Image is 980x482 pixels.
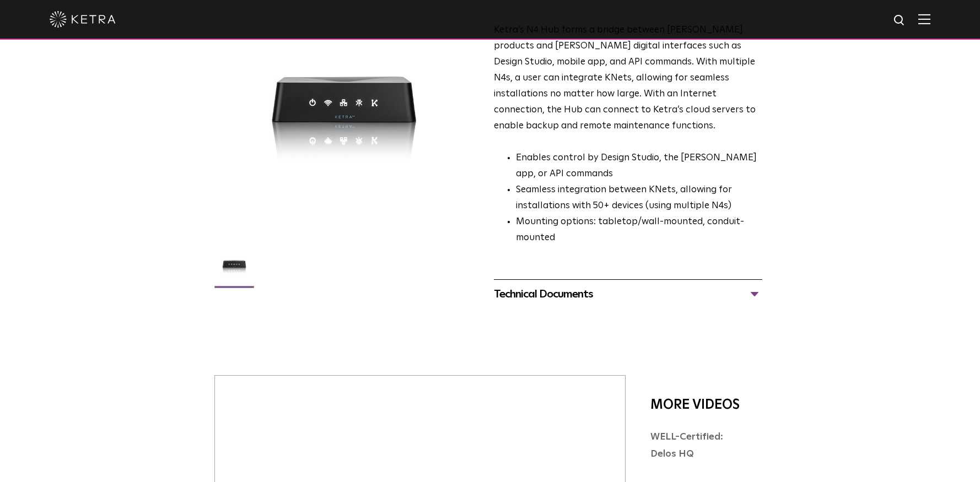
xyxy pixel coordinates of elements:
img: N4 Hub [213,243,256,294]
li: Seamless integration between KNets, allowing for installations with 50+ devices (using multiple N4s) [516,182,762,214]
li: Enables control by Design Studio, the [PERSON_NAME] app, or API commands [516,150,762,182]
img: Hamburger%20Nav.svg [918,14,930,24]
a: WELL-Certified: Delos HQ [650,432,723,459]
img: ketra-logo-2019-white [50,11,116,28]
span: Ketra’s N4 Hub forms a bridge between [PERSON_NAME] products and [PERSON_NAME] digital interfaces... [494,25,756,130]
div: Technical Documents [494,285,762,303]
li: Mounting options: tabletop/wall-mounted, conduit-mounted [516,214,762,246]
img: search icon [893,14,907,28]
div: More Videos [650,392,749,418]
